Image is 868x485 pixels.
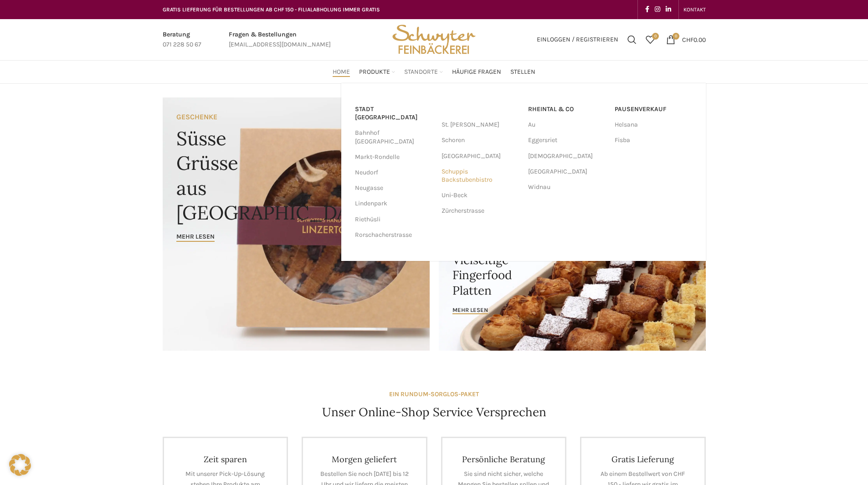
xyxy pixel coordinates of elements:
[615,117,692,133] a: Helsana
[456,454,552,465] h4: Persönliche Beratung
[510,63,535,81] a: Stellen
[404,63,443,81] a: Standorte
[652,3,663,16] a: Instagram social link
[355,125,432,149] a: Bahnhof [GEOGRAPHIC_DATA]
[642,3,652,16] a: Facebook social link
[322,404,546,420] h4: Unser Online-Shop Service Versprechen
[528,117,606,133] a: Au
[641,31,659,49] a: 0
[389,19,478,60] img: Bäckerei Schwyter
[442,188,519,203] a: Uni-Beck
[662,31,710,49] a: 0 CHF0.00
[442,203,519,219] a: Zürcherstrasse
[355,102,432,125] a: Stadt [GEOGRAPHIC_DATA]
[333,68,350,77] span: Home
[595,454,691,465] h4: Gratis Lieferung
[615,102,692,117] a: Pausenverkauf
[442,148,519,164] a: [GEOGRAPHIC_DATA]
[389,35,478,43] a: Site logo
[163,6,380,13] span: GRATIS LIEFERUNG FÜR BESTELLUNGEN AB CHF 150 - FILIALABHOLUNG IMMER GRATIS
[442,164,519,188] a: Schuppis Backstubenbistro
[355,227,432,243] a: Rorschacherstrasse
[663,3,674,16] a: Linkedin social link
[355,149,432,165] a: Markt-Rondelle
[528,102,606,117] a: RHEINTAL & CO
[528,148,606,164] a: [DEMOGRAPHIC_DATA]
[404,68,438,77] span: Standorte
[163,97,430,351] a: Banner link
[229,30,331,50] a: Infobox link
[317,454,412,465] h4: Morgen geliefert
[673,33,679,40] span: 0
[439,224,706,351] a: Banner link
[178,454,273,465] h4: Zeit sparen
[528,179,606,195] a: Widnau
[537,36,618,43] span: Einloggen / Registrieren
[355,196,432,211] a: Lindenpark
[683,0,706,19] a: KONTAKT
[682,36,706,43] bdi: 0.00
[389,390,479,398] strong: EIN RUNDUM-SORGLOS-PAKET
[355,180,432,196] a: Neugasse
[158,63,710,81] div: Main navigation
[682,36,693,43] span: CHF
[359,63,395,81] a: Produkte
[528,164,606,179] a: [GEOGRAPHIC_DATA]
[442,133,519,148] a: Schoren
[683,6,706,13] span: KONTAKT
[623,31,641,49] a: Suchen
[641,31,659,49] div: Meine Wunschliste
[442,117,519,133] a: St. [PERSON_NAME]
[333,63,350,81] a: Home
[359,68,390,77] span: Produkte
[452,63,501,81] a: Häufige Fragen
[532,31,623,49] a: Einloggen / Registrieren
[528,133,606,148] a: Eggersriet
[452,68,501,77] span: Häufige Fragen
[163,30,201,50] a: Infobox link
[652,33,659,40] span: 0
[510,68,535,77] span: Stellen
[679,0,710,19] div: Secondary navigation
[355,212,432,227] a: Riethüsli
[615,133,692,148] a: Fisba
[355,165,432,180] a: Neudorf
